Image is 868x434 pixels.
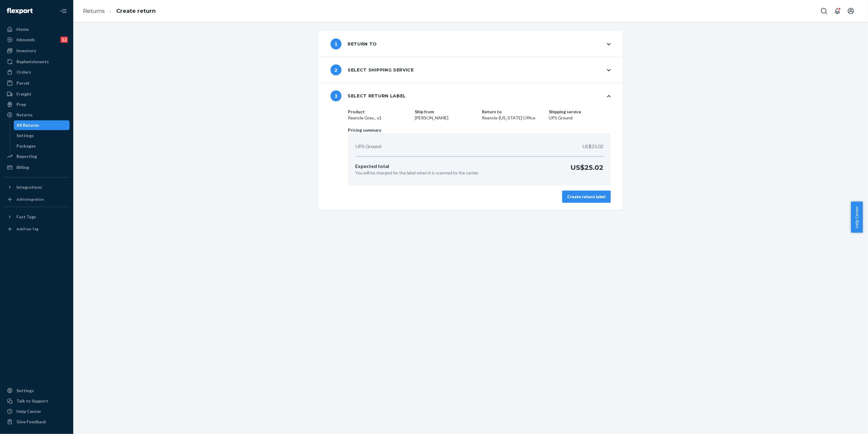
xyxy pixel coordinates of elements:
div: Parcel [16,80,29,86]
a: Replenishments [4,57,70,67]
a: Home [4,24,70,34]
button: Integrations [4,182,70,192]
div: All Returns [17,122,39,128]
div: Orders [16,69,31,75]
a: All Returns [14,120,70,130]
button: Close Navigation [57,5,70,17]
div: Replenishments [16,59,49,65]
button: Open Search Box [818,5,830,17]
button: Fast Tags [4,212,70,222]
div: Settings [17,133,34,139]
p: You will be charged for the label when it is scanned by the carrier. [356,170,479,176]
a: Freight [4,89,70,99]
div: Reporting [16,153,37,159]
a: Inbounds12 [4,35,70,45]
dd: Reencle-[US_STATE] Office [482,115,544,121]
img: Flexport logo [7,8,33,14]
div: Add Integration [16,197,44,202]
dt: Product [348,109,410,115]
dt: Return to [482,109,544,115]
a: Settings [4,386,70,396]
div: Add Fast Tag [16,226,38,232]
a: Returns [83,8,105,14]
a: Add Integration [4,195,70,204]
a: Parcel [4,78,70,88]
span: 3 [331,90,342,101]
a: Create return [116,8,156,14]
a: Orders [4,67,70,77]
div: Inventory [16,48,36,54]
a: Reporting [4,151,70,161]
button: Open account menu [845,5,857,17]
a: Billing [4,162,70,172]
div: Select return label [331,90,406,101]
dd: [PERSON_NAME] [415,115,477,121]
div: Freight [16,91,31,97]
ol: breadcrumbs [78,2,161,20]
a: Talk to Support [4,396,70,406]
span: 1 [331,38,342,49]
dd: Reencle Grav... x1 [348,115,410,121]
div: Inbounds [16,37,35,43]
dt: Ship from [415,109,477,115]
span: 2 [331,64,342,75]
a: Returns [4,110,70,120]
a: Prep [4,100,70,109]
button: Give Feedback [4,417,70,427]
p: US$25.02 [570,163,603,176]
div: Home [16,26,29,32]
div: Return to [331,38,377,49]
div: Integrations [16,184,42,190]
button: Help Center [851,202,863,233]
div: Prep [16,101,26,108]
a: Add Fast Tag [4,224,70,234]
button: Open notifications [831,5,844,17]
div: Billing [16,164,29,170]
div: 12 [60,37,68,43]
div: Help Center [16,408,41,414]
div: Talk to Support [16,398,48,404]
div: Packages [17,143,36,149]
a: Inventory [4,46,70,56]
div: Create return label [567,194,606,200]
div: Give Feedback [16,419,46,425]
dd: UPS Ground [549,115,611,121]
dt: Shipping service [549,109,611,115]
div: Returns [16,112,33,118]
p: UPS Ground [356,143,382,150]
a: Settings [14,131,70,140]
p: Expected total [356,163,479,170]
div: Settings [16,388,34,394]
div: Fast Tags [16,214,36,220]
a: Packages [14,141,70,151]
p: Pricing summary [348,127,611,133]
p: US$25.02 [582,143,603,150]
div: Select shipping service [331,64,414,75]
button: Create return label [562,191,611,203]
a: Help Center [4,407,70,416]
